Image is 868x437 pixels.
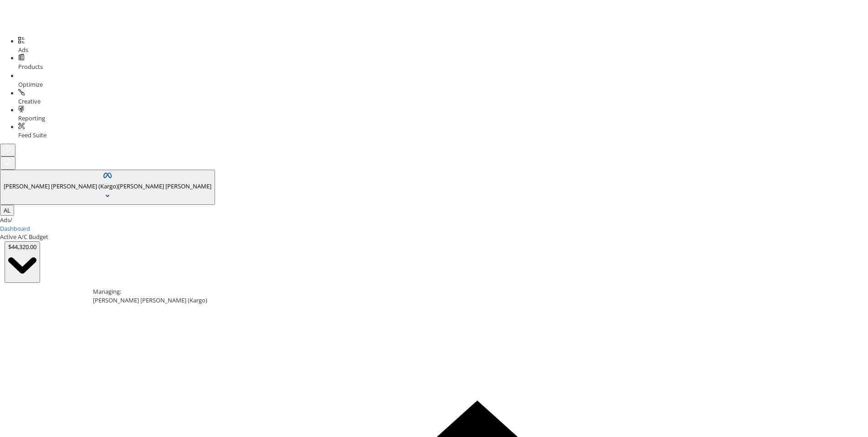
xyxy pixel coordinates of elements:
span: Ads [18,46,28,54]
div: $44,320.00 [8,243,36,251]
span: Reporting [18,114,45,122]
span: Feed Suite [18,131,46,139]
span: [PERSON_NAME] [PERSON_NAME] (Kargo) [4,182,118,190]
span: Creative [18,97,41,105]
span: Products [18,62,43,71]
button: $44,320.00 [5,241,40,283]
span: Optimize [18,80,43,88]
div: [PERSON_NAME] [PERSON_NAME] (Kargo) [93,296,862,305]
div: Managing: [93,287,862,296]
span: / [10,216,12,224]
span: AL [4,206,10,214]
span: [PERSON_NAME] [PERSON_NAME] [118,182,211,190]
